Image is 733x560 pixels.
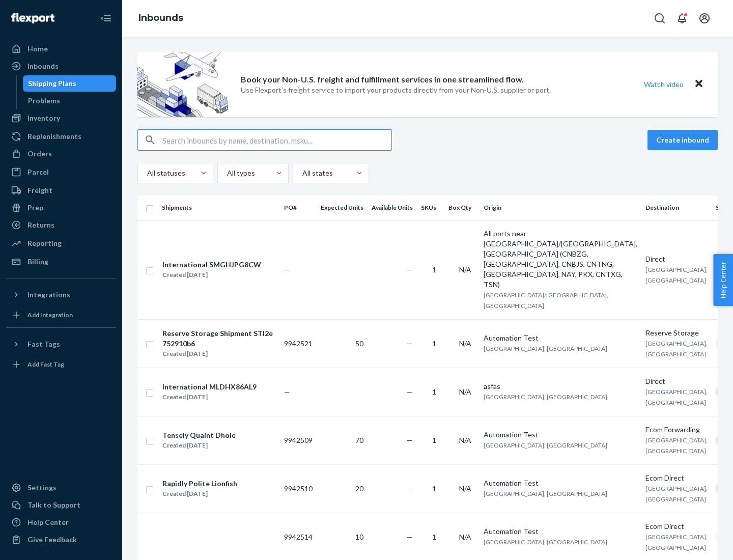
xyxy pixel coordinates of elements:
div: Problems [28,96,60,106]
span: — [407,265,413,274]
div: Billing [27,257,48,267]
span: 10 [355,533,363,541]
div: Direct [645,254,708,264]
a: Shipping Plans [23,75,117,92]
span: 50 [355,339,363,348]
div: Created [DATE] [162,392,257,402]
span: [GEOGRAPHIC_DATA], [GEOGRAPHIC_DATA] [484,538,607,546]
span: N/A [459,387,471,396]
div: Tensely Quaint Dhole [162,430,236,440]
span: 1 [432,265,436,274]
div: Automation Test [484,333,637,343]
div: Prep [27,203,43,213]
button: Open notifications [672,8,692,29]
span: 1 [432,339,436,348]
div: Created [DATE] [162,489,237,499]
span: 1 [432,533,436,541]
div: International SMGHJPG8CW [162,260,261,270]
button: Watch video [637,77,690,92]
div: Inventory [27,113,60,123]
th: Destination [641,195,712,220]
input: All states [301,168,302,178]
input: All statuses [146,168,147,178]
img: Flexport logo [11,13,54,23]
span: 1 [432,484,436,493]
span: [GEOGRAPHIC_DATA], [GEOGRAPHIC_DATA] [645,533,708,551]
th: SKUs [417,195,444,220]
a: Home [6,41,116,57]
span: N/A [459,339,471,348]
div: International MLDHX86AL9 [162,382,257,392]
div: Automation Test [484,526,637,537]
div: Orders [27,149,52,159]
button: Fast Tags [6,336,116,352]
a: Reporting [6,235,116,251]
input: All types [226,168,227,178]
td: 9942510 [280,464,317,513]
a: Inventory [6,110,116,126]
div: Ecom Direct [645,473,708,483]
a: Returns [6,217,116,233]
span: — [284,387,290,396]
button: Open Search Box [650,8,670,29]
p: Book your Non-U.S. freight and fulfillment services in one streamlined flow. [241,74,524,86]
div: Freight [27,185,52,195]
div: Add Fast Tag [27,360,64,369]
button: Close Navigation [96,8,116,29]
a: Billing [6,254,116,270]
span: 1 [432,436,436,444]
div: Give Feedback [27,535,77,545]
th: PO# [280,195,317,220]
a: Add Fast Tag [6,356,116,373]
span: 1 [432,387,436,396]
div: Created [DATE] [162,440,236,451]
div: Home [27,44,48,54]
a: Prep [6,200,116,216]
span: [GEOGRAPHIC_DATA], [GEOGRAPHIC_DATA] [484,441,607,449]
button: Close [692,77,706,92]
span: 70 [355,436,363,444]
span: N/A [459,436,471,444]
span: [GEOGRAPHIC_DATA], [GEOGRAPHIC_DATA] [645,266,708,284]
span: N/A [459,265,471,274]
span: [GEOGRAPHIC_DATA], [GEOGRAPHIC_DATA] [484,490,607,497]
a: Settings [6,480,116,496]
div: Reserve Storage Shipment STI2e752910b6 [162,328,275,349]
a: Problems [23,93,117,109]
span: — [407,387,413,396]
th: Shipments [158,195,280,220]
span: 20 [355,484,363,493]
div: Settings [27,483,57,493]
div: Inbounds [27,61,59,71]
div: Fast Tags [27,339,60,349]
div: Returns [27,220,54,230]
td: 9942509 [280,416,317,464]
a: Parcel [6,164,116,180]
button: Help Center [713,254,733,306]
td: 9942521 [280,319,317,368]
input: Search inbounds by name, destination, msku... [162,130,391,150]
span: — [407,484,413,493]
span: N/A [459,533,471,541]
span: — [407,533,413,541]
a: Talk to Support [6,497,116,513]
a: Add Integration [6,307,116,323]
div: Reserve Storage [645,328,708,338]
button: Integrations [6,287,116,303]
span: [GEOGRAPHIC_DATA], [GEOGRAPHIC_DATA] [484,393,607,401]
span: [GEOGRAPHIC_DATA]/[GEOGRAPHIC_DATA], [GEOGRAPHIC_DATA] [484,291,608,310]
span: [GEOGRAPHIC_DATA], [GEOGRAPHIC_DATA] [645,340,708,358]
span: [GEOGRAPHIC_DATA], [GEOGRAPHIC_DATA] [645,388,708,406]
div: Shipping Plans [28,78,76,89]
div: Automation Test [484,430,637,440]
div: Ecom Forwarding [645,425,708,435]
ol: breadcrumbs [130,4,191,33]
div: Created [DATE] [162,349,275,359]
p: Use Flexport’s freight service to import your products directly from your Non-U.S. supplier or port. [241,85,551,95]
span: [GEOGRAPHIC_DATA], [GEOGRAPHIC_DATA] [645,436,708,455]
a: Freight [6,182,116,199]
div: Direct [645,376,708,386]
a: Replenishments [6,128,116,145]
div: Reporting [27,238,62,248]
div: Integrations [27,290,70,300]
